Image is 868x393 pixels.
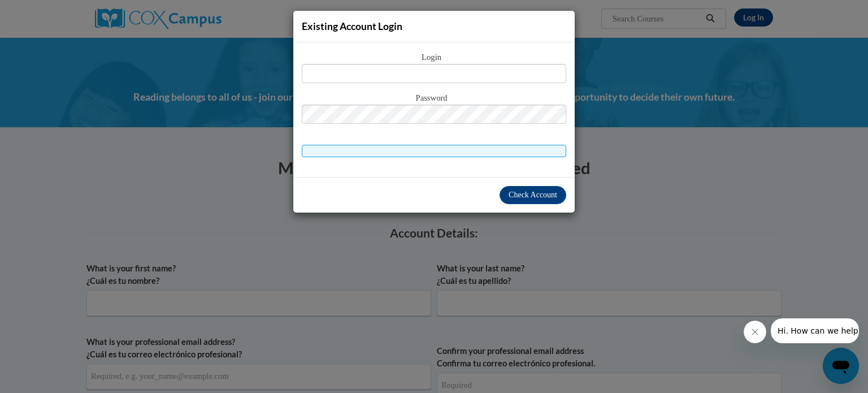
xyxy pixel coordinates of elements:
[509,191,557,199] span: Check Account
[7,8,92,17] span: Hi. How can we help?
[302,92,566,105] span: Password
[500,186,566,204] button: Check Account
[302,20,402,32] span: Existing Account Login
[302,51,566,64] span: Login
[744,321,766,343] iframe: Close message
[771,318,859,343] iframe: Message from company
